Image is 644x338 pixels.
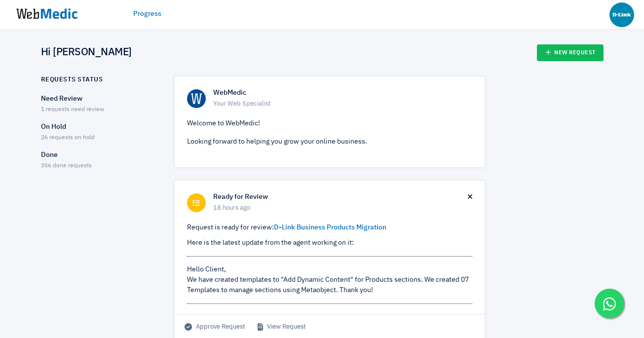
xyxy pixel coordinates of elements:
p: Welcome to WebMedic! [187,118,472,129]
h6: WebMedic [213,89,472,98]
h6: Ready for Review [213,193,468,202]
a: New Request [537,44,604,61]
span: 18 hours ago [213,203,468,213]
p: Request is ready for review: [187,223,472,233]
p: Done [41,150,157,160]
span: 356 done requests [41,163,92,169]
div: Hello Client, We have created templates to "Add Dynamic Content" for Products sections. We create... [187,264,472,296]
span: 26 requests on hold [41,135,95,141]
a: View Request [258,322,306,332]
a: D-Link Business Products Migration [274,224,386,231]
h6: Requests Status [41,76,103,84]
p: On Hold [41,122,157,132]
span: Your Web Specialist [213,99,472,109]
span: Approve Request [185,322,245,332]
a: Progress [133,9,161,19]
h4: Hi [PERSON_NAME] [41,46,132,59]
span: 1 requests need review [41,107,104,113]
p: Need Review [41,94,157,104]
p: Here is the latest update from the agent working on it: [187,238,472,248]
p: Looking forward to helping you grow your online business. [187,137,472,147]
